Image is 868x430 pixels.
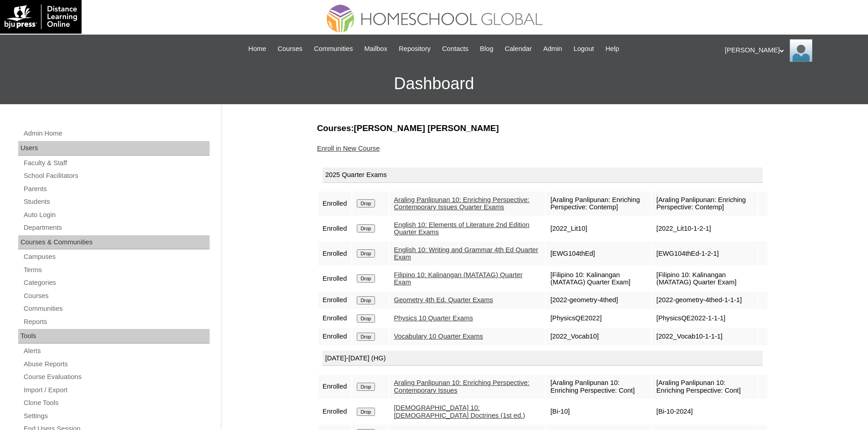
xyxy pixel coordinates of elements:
a: Logout [569,44,599,54]
span: Courses [277,44,303,54]
input: Drop [357,274,375,283]
div: Tools [18,329,210,344]
a: Admin [539,44,567,54]
a: Help [601,44,624,54]
span: Help [606,44,619,54]
td: [2022-geometry-4thed-1-1-1] [652,292,757,309]
td: Enrolled [318,292,352,309]
a: Calendar [500,44,536,54]
div: [PERSON_NAME] [725,39,859,62]
input: Drop [357,249,375,258]
a: School Facilitators [23,170,210,182]
div: Courses & Communities [18,235,210,250]
td: Enrolled [318,192,352,216]
input: Drop [357,333,375,341]
span: Home [248,44,266,54]
td: [Bi-10] [546,400,651,424]
td: [Filipino 10: Kalinangan (MATATAG) Quarter Exam] [546,267,651,291]
a: Mailbox [360,44,392,54]
a: Courses [23,290,210,302]
input: Drop [357,199,375,207]
span: Calendar [505,44,532,54]
td: Enrolled [318,217,352,241]
input: Drop [357,408,375,416]
td: [2022_Vocab10] [546,328,651,345]
img: logo-white.png [5,5,77,29]
a: Clone Tools [23,397,210,409]
input: Drop [357,224,375,233]
td: [Araling Panlipunan 10: Enriching Perspective: Cont] [652,374,757,399]
td: [EWG104thEd] [546,242,651,266]
span: Admin [543,44,562,54]
td: [PhysicsQE2022] [546,310,651,327]
span: Repository [399,44,431,54]
a: Contacts [437,44,473,54]
input: Drop [357,383,375,391]
a: Physics 10 Quarter Exams [394,314,473,322]
a: Terms [23,264,210,276]
a: Araling Panlipunan 10: Enriching Perspective: Contemporary Issues Quarter Exams [394,196,529,211]
td: Enrolled [318,400,352,424]
td: [EWG104thEd-1-2-1] [652,242,757,266]
img: Ariane Ebuen [790,39,812,62]
td: [Araling Panlipunan: Enriching Perspective: Contemp] [652,192,757,216]
a: Communities [309,44,358,54]
td: [Filipino 10: Kalinangan (MATATAG) Quarter Exam] [652,267,757,291]
td: Enrolled [318,374,352,399]
a: Abuse Reports [23,359,210,370]
td: [PhysicsQE2022-1-1-1] [652,310,757,327]
td: Enrolled [318,328,352,345]
a: Home [244,44,271,54]
a: English 10: Elements of Literature 2nd Edition Quarter Exams [394,221,529,236]
div: 2025 Quarter Exams [323,167,763,183]
a: Reports [23,316,210,328]
td: [2022_Lit10] [546,217,651,241]
h3: Dashboard [5,63,863,104]
span: Mailbox [365,44,388,54]
a: Categories [23,277,210,288]
a: Courses [273,44,307,54]
td: [2022-geometry-4thed] [546,292,651,309]
td: Enrolled [318,267,352,291]
a: Vocabulary 10 Quarter Exams [394,333,483,340]
a: [DEMOGRAPHIC_DATA] 10: [DEMOGRAPHIC_DATA] Doctrines (1st ed.) [394,404,525,419]
span: Blog [480,44,493,54]
a: Enroll in New Course [317,145,380,152]
a: Settings [23,410,210,422]
td: [2022_Lit10-1-2-1] [652,217,757,241]
span: Contacts [442,44,468,54]
a: Parents [23,183,210,195]
a: Campuses [23,251,210,263]
a: Faculty & Staff [23,157,210,169]
a: Admin Home [23,128,210,139]
h3: Courses:[PERSON_NAME] [PERSON_NAME] [317,122,768,134]
td: Enrolled [318,310,352,327]
td: [Araling Panlipunan 10: Enriching Perspective: Cont] [546,374,651,399]
a: Araling Panlipunan 10: Enriching Perspective: Contemporary Issues [394,379,529,394]
a: Repository [394,44,435,54]
a: Departments [23,222,210,233]
a: Blog [475,44,498,54]
a: Course Evaluations [23,371,210,383]
a: English 10: Writing and Grammar 4th Ed Quarter Exam [394,246,539,261]
td: Enrolled [318,242,352,266]
a: Students [23,196,210,207]
td: [2022_Vocab10-1-1-1] [652,328,757,345]
a: Geometry 4th Ed. Quarter Exams [394,296,493,304]
a: Communities [23,303,210,314]
a: Alerts [23,345,210,357]
td: [Araling Panlipunan: Enriching Perspective: Contemp] [546,192,651,216]
div: Users [18,141,210,156]
input: Drop [357,296,375,304]
a: Filipino 10: Kalinangan (MATATAG) Quarter Exam [394,271,523,286]
a: Auto Login [23,209,210,221]
span: Communities [314,44,353,54]
div: [DATE]-[DATE] (HG) [323,351,763,366]
td: [Bi-10-2024] [652,400,757,424]
a: Import / Export [23,384,210,396]
span: Logout [574,44,594,54]
input: Drop [357,314,375,323]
